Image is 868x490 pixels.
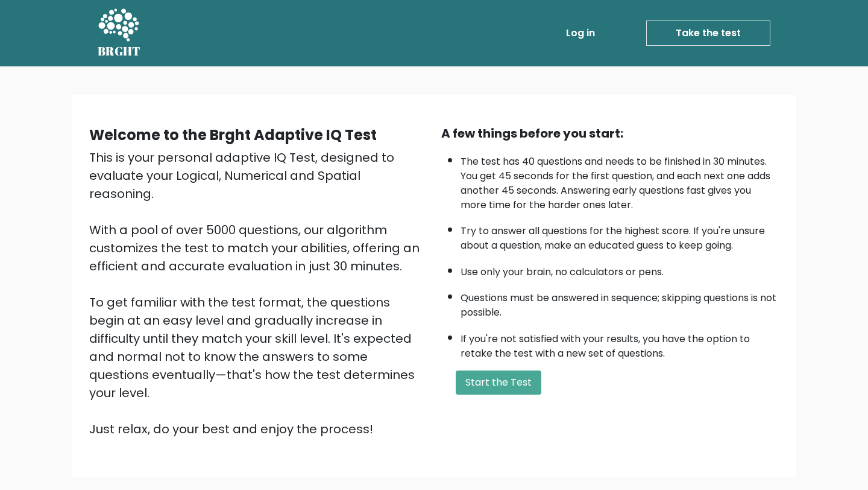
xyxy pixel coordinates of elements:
li: Try to answer all questions for the highest score. If you're unsure about a question, make an edu... [461,218,779,253]
a: Take the test [646,21,770,46]
b: Welcome to the Brght Adaptive IQ Test [89,125,377,145]
h5: BRGHT [98,44,141,59]
li: If you're not satisfied with your results, you have the option to retake the test with a new set ... [461,326,779,361]
div: A few things before you start: [441,124,779,142]
li: The test has 40 questions and needs to be finished in 30 minutes. You get 45 seconds for the firs... [461,148,779,212]
button: Start the Test [456,371,541,395]
a: BRGHT [98,5,141,62]
li: Questions must be answered in sequence; skipping questions is not possible. [461,285,779,320]
a: Log in [561,21,600,45]
li: Use only your brain, no calculators or pens. [461,259,779,279]
div: This is your personal adaptive IQ Test, designed to evaluate your Logical, Numerical and Spatial ... [89,148,427,438]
